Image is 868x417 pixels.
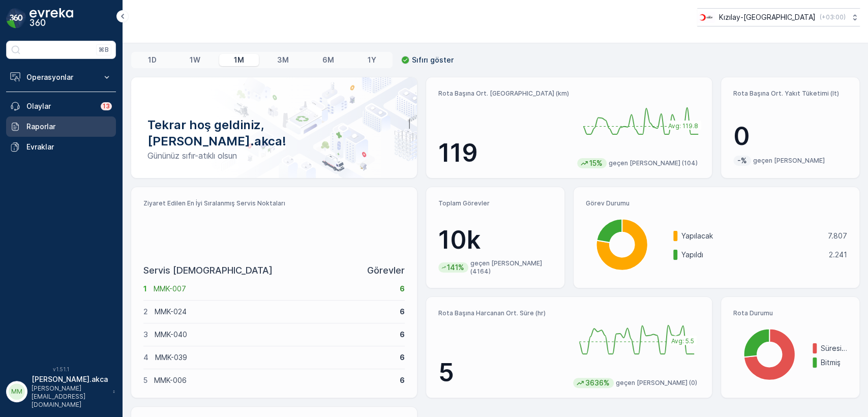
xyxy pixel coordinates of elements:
p: Rota Başına Ort. Yakıt Tüketimi (lt) [733,90,847,98]
p: 4 [143,352,148,363]
p: ⌘B [99,46,109,54]
button: Kızılay-[GEOGRAPHIC_DATA](+03:00) [697,8,860,26]
p: 5 [143,375,147,385]
p: ( +03:00 ) [820,13,846,21]
div: MM [9,383,25,400]
p: Rota Başına Ort. [GEOGRAPHIC_DATA] (km) [438,90,569,98]
p: 0 [733,121,847,152]
p: 6 [400,352,405,363]
p: [PERSON_NAME].akca [32,374,108,384]
p: 13 [103,102,110,110]
p: 2.241 [829,250,847,260]
p: geçen [PERSON_NAME] (104) [609,159,698,167]
p: Tekrar hoş geldiniz, [PERSON_NAME].akca! [147,117,401,150]
p: 1M [234,55,244,65]
p: 3636% [584,378,611,388]
a: Evraklar [6,137,116,157]
p: Operasyonlar [26,72,96,82]
p: 6 [400,330,405,340]
img: logo [6,8,26,28]
p: 6 [400,307,405,317]
p: 1W [190,55,200,65]
p: 3M [277,55,289,65]
p: 2 [143,307,148,317]
button: MM[PERSON_NAME].akca[PERSON_NAME][EMAIL_ADDRESS][DOMAIN_NAME] [6,374,116,409]
p: geçen [PERSON_NAME] (0) [616,379,697,387]
p: -% [736,156,748,166]
span: v 1.51.1 [6,366,116,372]
button: Operasyonlar [6,67,116,87]
p: Yapıldı [681,250,822,260]
p: Rota Başına Harcanan Ort. Süre (hr) [438,309,565,317]
a: Olaylar13 [6,96,116,116]
p: Sıfırı göster [412,55,454,65]
p: 15% [588,158,604,168]
img: logo_dark-DEwI_e13.png [29,8,73,28]
p: Görev Durumu [586,199,847,207]
p: MMK-006 [154,375,393,385]
p: Bitmiş [821,358,847,368]
p: Evraklar [26,142,112,152]
p: 1 [143,284,147,294]
p: Raporlar [26,122,112,132]
p: Toplam Görevler [438,199,552,207]
p: geçen [PERSON_NAME] [753,157,825,165]
img: k%C4%B1z%C4%B1lay.png [697,12,715,23]
p: MMK-040 [155,330,393,340]
p: 141% [446,262,465,273]
p: 119 [438,138,569,168]
p: Gününüz sıfır-atıklı olsun [147,150,401,162]
p: Ziyaret Edilen En İyi Sıralanmış Servis Noktaları [143,199,405,207]
p: [PERSON_NAME][EMAIL_ADDRESS][DOMAIN_NAME] [32,384,108,409]
p: 3 [143,330,148,340]
p: Kızılay-[GEOGRAPHIC_DATA] [719,12,816,22]
p: Rota Durumu [733,309,847,317]
p: Görevler [367,263,405,278]
a: Raporlar [6,116,116,137]
p: 10k [438,225,552,255]
p: MMK-024 [155,307,393,317]
p: 7.807 [828,231,847,241]
p: Olaylar [26,101,95,111]
p: Yapılacak [681,231,821,241]
p: 5 [438,358,565,388]
p: geçen [PERSON_NAME] (4164) [470,259,552,276]
p: MMK-039 [155,352,393,363]
p: Servis [DEMOGRAPHIC_DATA] [143,263,273,278]
p: MMK-007 [154,284,393,294]
p: Süresi doldu [821,343,847,353]
p: 1Y [367,55,376,65]
p: 6 [400,375,405,385]
p: 6M [322,55,334,65]
p: 6 [400,284,405,294]
p: 1D [148,55,157,65]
